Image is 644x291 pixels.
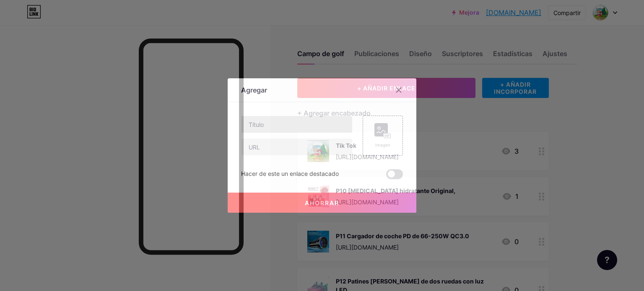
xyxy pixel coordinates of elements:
[305,199,339,206] font: Ahorrar
[241,116,352,133] input: Título
[228,193,416,213] button: Ahorrar
[241,170,339,177] font: Hacer de este un enlace destacado
[241,139,352,155] input: URL
[241,86,267,94] font: Agregar
[375,142,390,147] font: Imagen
